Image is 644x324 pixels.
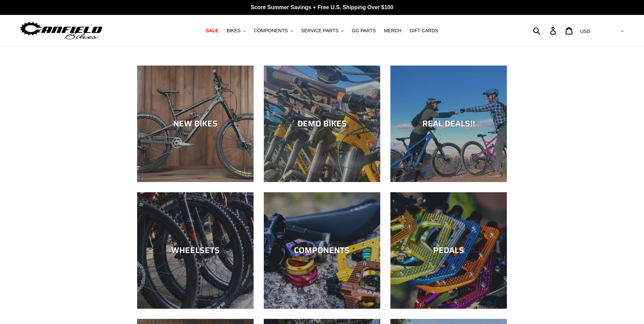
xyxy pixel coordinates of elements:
div: REAL DEALS!! [390,119,507,129]
button: SERVICE PARTS [298,26,347,35]
a: NEW BIKES [137,66,254,182]
a: GIFT CARDS [406,26,442,35]
span: BIKES [226,28,240,34]
a: SALE [202,26,222,35]
div: PEDALS [390,246,507,255]
button: BIKES [223,26,249,35]
input: Search [537,23,554,38]
div: DEMO BIKES [264,119,380,129]
a: DEMO BIKES [264,66,380,182]
img: Canfield Bikes [19,20,104,41]
a: MERCH [381,26,405,35]
a: REAL DEALS!! [390,66,507,182]
span: MERCH [384,28,401,34]
a: WHEELSETS [137,192,254,309]
span: GG PARTS [352,28,376,34]
button: COMPONENTS [251,26,296,35]
div: WHEELSETS [137,246,254,255]
a: GG PARTS [348,26,379,35]
a: COMPONENTS [264,192,380,309]
a: PEDALS [390,192,507,309]
div: NEW BIKES [137,119,254,129]
span: SALE [206,28,218,34]
div: COMPONENTS [264,246,380,255]
span: SERVICE PARTS [301,28,338,34]
span: COMPONENTS [254,28,288,34]
span: GIFT CARDS [409,28,438,34]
